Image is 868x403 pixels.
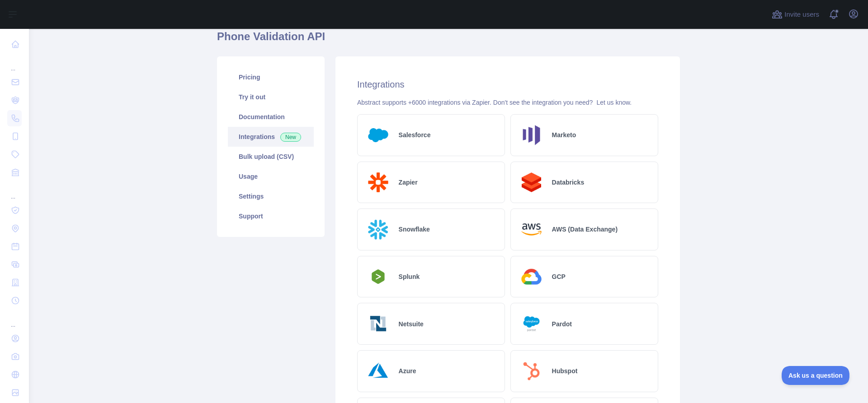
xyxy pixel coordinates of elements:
[7,182,22,200] div: ...
[228,107,314,127] a: Documentation
[399,130,431,139] h2: Salesforce
[228,87,314,107] a: Try it out
[365,122,392,148] img: Logo
[518,122,545,148] img: Logo
[280,133,301,142] span: New
[399,366,416,375] h2: Azure
[552,130,576,139] h2: Marketo
[365,310,392,337] img: Logo
[228,186,314,206] a: Settings
[365,358,392,384] img: Logo
[782,366,850,385] iframe: Toggle Customer Support
[552,225,618,234] h2: AWS (Data Exchange)
[228,127,314,147] a: Integrations New
[357,98,658,107] div: Abstract supports +6000 integrations via Zapier. Don't see the integration you need?
[518,310,545,337] img: Logo
[518,216,545,243] img: Logo
[518,169,545,196] img: Logo
[365,169,392,196] img: Logo
[552,178,585,187] h2: Databricks
[552,320,572,329] h2: Pardot
[217,29,680,51] h1: Phone Validation API
[7,310,22,329] div: ...
[770,7,821,22] button: Invite users
[518,358,545,384] img: Logo
[399,178,418,187] h2: Zapier
[552,272,566,281] h2: GCP
[399,225,430,234] h2: Snowflake
[228,67,314,87] a: Pricing
[518,264,545,290] img: Logo
[7,54,22,72] div: ...
[399,272,420,281] h2: Splunk
[365,267,392,287] img: Logo
[228,206,314,226] a: Support
[357,78,658,91] h2: Integrations
[596,98,632,107] button: Let us know.
[784,9,819,20] span: Invite users
[228,167,314,186] a: Usage
[228,147,314,167] a: Bulk upload (CSV)
[365,216,392,243] img: Logo
[552,366,578,375] h2: Hubspot
[399,320,424,329] h2: Netsuite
